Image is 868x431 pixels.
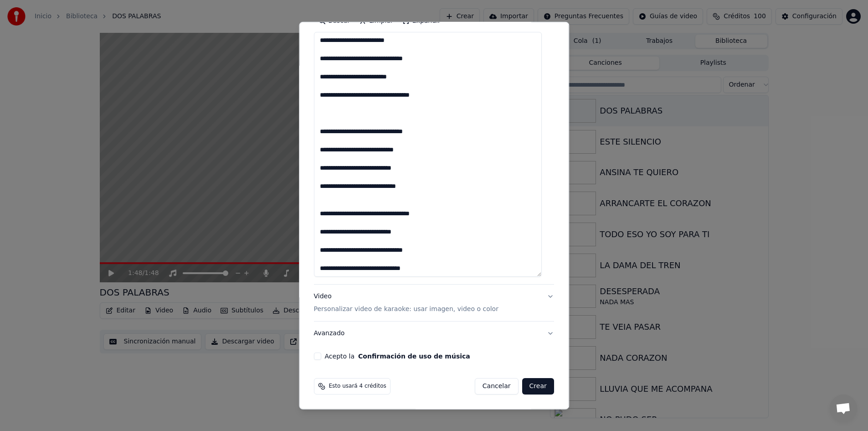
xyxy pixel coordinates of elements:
[522,378,554,395] button: Crear
[475,378,519,395] button: Cancelar
[314,322,554,345] button: Avanzado
[314,285,554,321] button: VideoPersonalizar video de karaoke: usar imagen, video o color
[325,353,470,359] label: Acepto la
[329,383,386,390] span: Esto usará 4 créditos
[358,353,470,359] button: Acepto la
[314,305,498,314] p: Personalizar video de karaoke: usar imagen, video o color
[314,292,498,314] div: Video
